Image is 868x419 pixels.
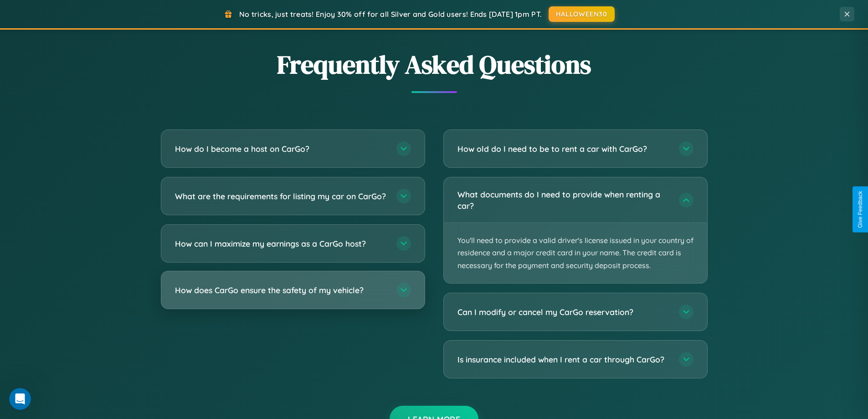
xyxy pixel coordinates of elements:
[175,143,387,155] h3: How do I become a host on CarGo?
[239,10,542,19] span: No tricks, just treats! Enjoy 30% off for all Silver and Gold users! Ends [DATE] 1pm PT.
[9,388,31,410] iframe: Intercom live chat
[161,47,708,82] h2: Frequently Asked Questions
[444,223,707,283] p: You'll need to provide a valid driver's license issued in your country of residence and a major c...
[175,285,387,296] h3: How does CarGo ensure the safety of my vehicle?
[175,191,387,202] h3: What are the requirements for listing my car on CarGo?
[457,189,670,211] h3: What documents do I need to provide when renting a car?
[175,238,387,249] h3: How can I maximize my earnings as a CarGo host?
[457,354,670,365] h3: Is insurance included when I rent a car through CarGo?
[457,306,670,318] h3: Can I modify or cancel my CarGo reservation?
[549,6,615,22] button: HALLOWEEN30
[857,191,863,228] div: Give Feedback
[457,143,670,155] h3: How old do I need to be to rent a car with CarGo?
